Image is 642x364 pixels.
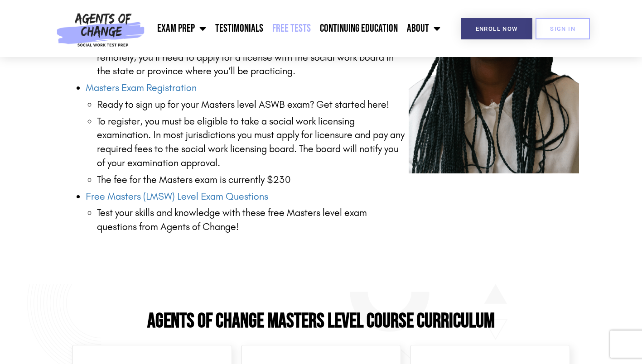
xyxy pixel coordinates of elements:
[461,18,532,39] a: Enroll Now
[149,17,445,40] nav: Menu
[97,173,409,187] li: The fee for the Masters exam is currently $230
[153,17,211,40] a: Exam Prep
[86,82,197,94] a: Masters Exam Registration
[97,115,409,170] p: To register, you must be eligible to take a social work licensing examination. In most jurisdicti...
[476,26,518,32] span: Enroll Now
[550,26,575,32] span: SIGN IN
[68,311,575,331] h2: Agents of Change Masters Level Course Curriculum
[86,191,268,202] a: Free Masters (LMSW) Level Exam Questions
[97,206,409,234] li: Test your skills and knowledge with these free Masters level exam questions from Agents of Change!
[402,17,445,40] a: About
[268,17,315,40] a: Free Tests
[315,17,402,40] a: Continuing Education
[536,18,590,39] a: SIGN IN
[211,17,268,40] a: Testimonials
[97,98,409,112] li: Ready to sign up for your Masters level ASWB exam? Get started here!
